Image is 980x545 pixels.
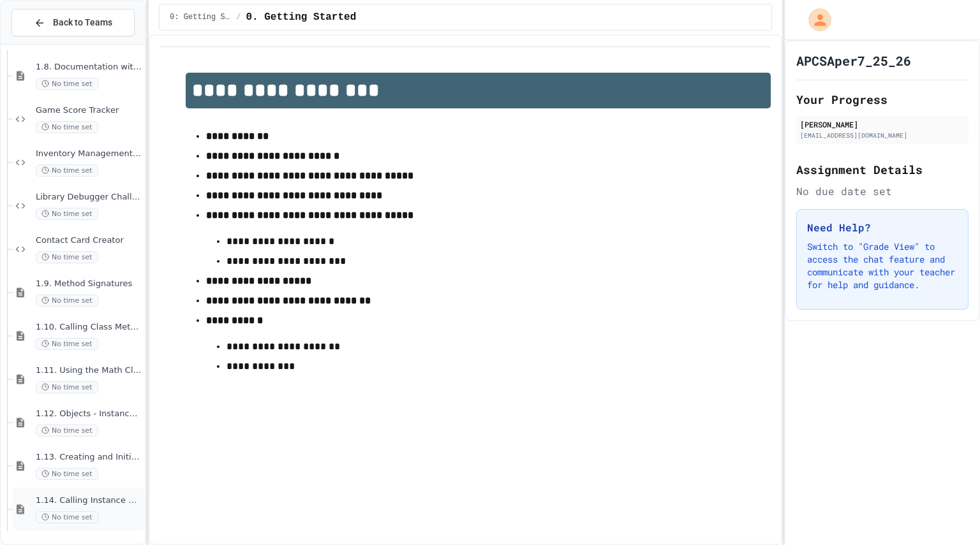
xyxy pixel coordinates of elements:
span: No time set [36,78,98,90]
button: Back to Teams [11,9,135,36]
span: No time set [36,425,98,437]
div: My Account [795,5,835,34]
span: 1.11. Using the Math Class [36,365,142,376]
span: 1.12. Objects - Instances of Classes [36,409,142,419]
div: [EMAIL_ADDRESS][DOMAIN_NAME] [800,131,965,140]
p: Switch to "Grade View" to access the chat feature and communicate with your teacher for help and ... [807,240,958,291]
h1: APCSAper7_25_26 [796,52,911,69]
span: No time set [36,294,98,307]
span: 0. Getting Started [246,10,356,25]
h2: Assignment Details [796,161,969,178]
span: Inventory Management System [36,149,142,159]
span: No time set [36,468,98,480]
span: / [236,12,241,22]
span: Contact Card Creator [36,235,142,246]
span: No time set [36,164,98,177]
h3: Need Help? [807,220,958,235]
span: Library Debugger Challenge [36,192,142,203]
span: 1.13. Creating and Initializing Objects: Constructors [36,452,142,463]
span: 1.14. Calling Instance Methods [36,495,142,506]
h2: Your Progress [796,91,969,108]
div: No due date set [796,184,969,199]
span: No time set [36,121,98,133]
span: No time set [36,511,98,523]
span: No time set [36,208,98,220]
span: No time set [36,251,98,263]
span: 1.9. Method Signatures [36,279,142,289]
span: 1.8. Documentation with Comments and Preconditions [36,62,142,73]
span: Back to Teams [53,16,112,29]
span: 0: Getting Started [170,12,231,22]
span: No time set [36,381,98,393]
span: 1.10. Calling Class Methods [36,322,142,333]
span: No time set [36,338,98,350]
span: Game Score Tracker [36,105,142,116]
div: [PERSON_NAME] [800,119,965,130]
